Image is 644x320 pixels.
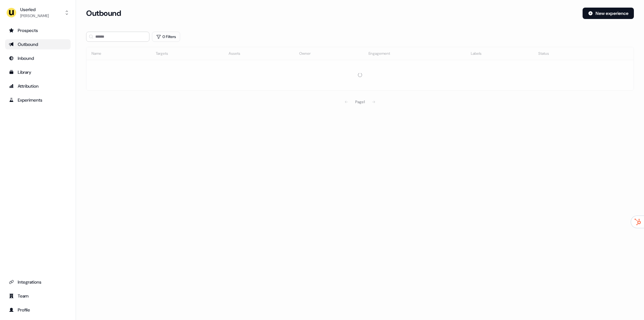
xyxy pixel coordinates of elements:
a: Go to templates [5,67,71,77]
a: Go to integrations [5,277,71,287]
h3: Outbound [86,9,121,18]
div: Userled [20,6,49,13]
a: Go to Inbound [5,53,71,63]
a: Go to team [5,291,71,301]
div: [PERSON_NAME] [20,13,49,19]
button: 0 Filters [152,32,180,42]
div: Integrations [9,279,67,285]
a: Go to experiments [5,95,71,105]
div: Outbound [9,41,67,47]
button: New experience [583,8,634,19]
a: Go to prospects [5,25,71,35]
div: Profile [9,307,67,313]
a: Go to outbound experience [5,39,71,49]
div: Experiments [9,97,67,103]
div: Attribution [9,83,67,89]
a: Go to profile [5,305,71,315]
div: Library [9,69,67,75]
div: Prospects [9,27,67,34]
button: Userled[PERSON_NAME] [5,5,71,20]
div: Inbound [9,55,67,61]
div: Team [9,293,67,299]
a: Go to attribution [5,81,71,91]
